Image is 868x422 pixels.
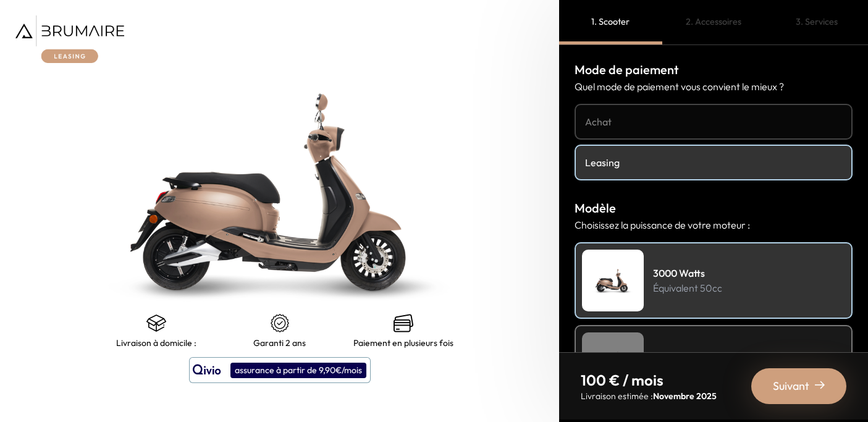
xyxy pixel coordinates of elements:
button: assurance à partir de 9,90€/mois [189,357,371,383]
p: Équivalent 50cc [653,281,722,295]
a: Achat [575,104,853,140]
span: Suivant [773,378,809,395]
p: Garanti 2 ans [253,338,306,348]
p: Choisissez la puissance de votre moteur : [575,217,853,232]
img: logo qivio [193,363,221,378]
h4: Leasing [585,155,842,170]
span: Novembre 2025 [653,390,717,402]
div: assurance à partir de 9,90€/mois [230,363,366,378]
img: shipping.png [146,313,166,333]
img: Brumaire Leasing [15,15,124,63]
img: Scooter Leasing [582,332,644,394]
img: certificat-de-garantie.png [270,313,290,333]
img: right-arrow-2.png [815,380,825,390]
p: Paiement en plusieurs fois [353,338,453,348]
h3: Mode de paiement [575,61,853,79]
p: Quel mode de paiement vous convient le mieux ? [575,79,853,94]
h4: Achat [585,114,842,129]
p: Livraison estimée : [581,390,717,402]
img: credit-cards.png [394,313,413,333]
img: Scooter Leasing [582,250,644,311]
p: 100 € / mois [581,370,717,390]
h4: 3000 Watts [653,266,722,281]
h3: Modèle [575,199,853,217]
p: Livraison à domicile : [116,338,196,348]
